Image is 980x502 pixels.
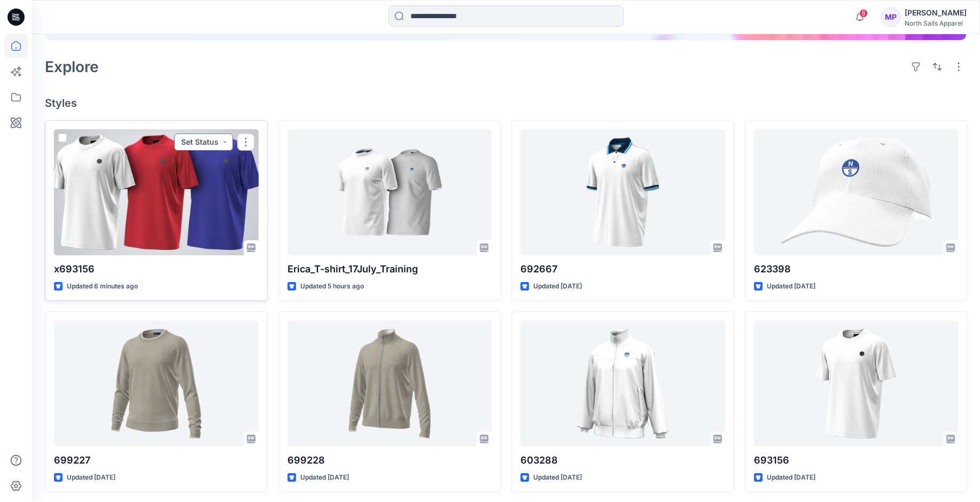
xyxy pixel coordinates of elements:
[54,262,259,277] p: x693156
[520,453,725,468] p: 603288
[287,453,492,468] p: 699228
[287,129,492,255] a: Erica_T-shirt_17July_Training
[67,472,115,483] p: Updated [DATE]
[533,281,582,292] p: Updated [DATE]
[881,7,900,27] div: MP
[754,129,959,255] a: 623398
[520,129,725,255] a: 692667
[300,281,364,292] p: Updated 5 hours ago
[287,320,492,446] a: 699228
[533,472,582,483] p: Updated [DATE]
[905,6,967,19] div: [PERSON_NAME]
[767,472,815,483] p: Updated [DATE]
[54,453,259,468] p: 699227
[767,281,815,292] p: Updated [DATE]
[287,262,492,277] p: Erica_T-shirt_17July_Training
[754,262,959,277] p: 623398
[520,320,725,446] a: 603288
[54,129,259,255] a: x693156
[54,320,259,446] a: 699227
[754,453,959,468] p: 693156
[905,19,967,27] div: North Sails Apparel
[754,320,959,446] a: 693156
[520,262,725,277] p: 692667
[45,58,99,75] h2: Explore
[45,97,967,109] h4: Styles
[67,281,138,292] p: Updated 6 minutes ago
[300,472,349,483] p: Updated [DATE]
[859,9,868,18] span: 8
